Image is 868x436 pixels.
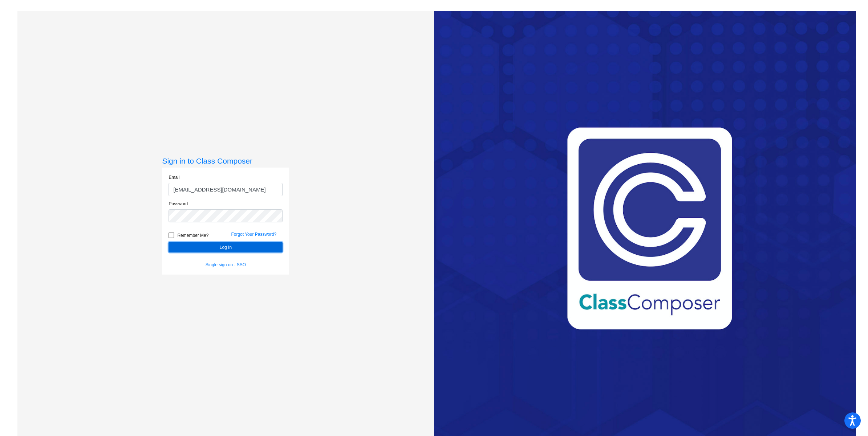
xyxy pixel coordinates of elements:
button: Log In [169,242,283,252]
span: Remember Me? [177,231,208,240]
label: Email [169,174,179,181]
a: Single sign on - SSO [206,262,246,267]
h3: Sign in to Class Composer [162,156,289,165]
a: Forgot Your Password? [231,232,276,237]
label: Password [169,201,188,207]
